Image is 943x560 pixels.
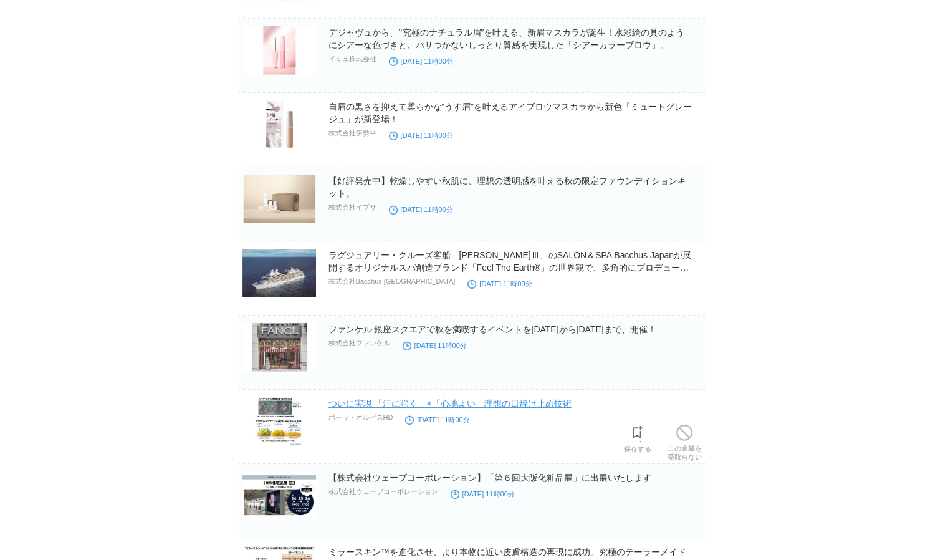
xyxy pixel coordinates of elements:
a: 【好評発売中】乾燥しやすい秋肌に、理想の透明感を叶える秋の限定ファウンデイションキット。 [328,176,686,198]
time: [DATE] 11時00分 [389,57,453,65]
a: 【株式会社ウェーブコーポレーション】「第６回大阪化粧品展」に出展いたします [328,473,651,483]
time: [DATE] 11時00分 [405,416,469,423]
p: 株式会社Bacchus [GEOGRAPHIC_DATA] [328,277,456,286]
img: 62545-45-dc860c41688ee9659f81887272ef8a6e-1920x1080.jpg [242,471,316,520]
img: 6536-73-91c19bb777d403a003b3ff0848033a09-1457x2185.jpg [242,26,316,75]
p: 株式会社伊勢半 [328,128,376,138]
img: 17666-1424-f20c5f81b15bb9bd1bcab7cbd034f3db-394x350.jpg [242,323,316,372]
a: ついに実現 「汗に強く」×「心地よい」理想の日焼け止め技術 [328,398,572,408]
time: [DATE] 11時00分 [389,132,453,139]
img: 2194-1009-322948e8069f614dc74f5bea45f5d950-831x1389.png [242,100,316,149]
p: イミュ株式会社 [328,54,376,64]
a: デジャヴュから、‟究極のナチュラル眉”を叶える、新眉マスカラが誕生！水彩絵の具のようにシアーな色づきと、パサつかないしっとり質感を実現した「シアーカラーブロウ」。 [328,27,685,50]
p: 株式会社ウェーブコーポレーション [328,487,438,496]
a: ラグジュアリー・クルーズ客船「[PERSON_NAME]Ⅲ」のSALON＆SPA Bacchus Japanが展開するオリジナルスパ創造ブランド「Feel The Earth®」の世界観で、多角... [328,250,691,285]
a: ファンケル 銀座スクエアで秋を満喫するイベントを[DATE]から[DATE]まで、開催！ [328,324,656,334]
time: [DATE] 11時00分 [451,490,515,498]
time: [DATE] 11時00分 [403,342,467,349]
img: 100029-62-bbfc2d93b093a5f95a3ef99a1f1ab753-2564x1737.jpg [242,175,316,223]
p: 株式会社ファンケル [328,339,390,348]
a: この企業を受取らない [668,422,702,461]
img: 92303-155-f7c9cb72ef154f9dcf3812cfdb9f519c-1846x1778.png [242,397,316,446]
img: 167109-4-8f37d66595575f93f3d025cdff75d5a5-640x414.jpg [242,249,316,297]
p: 株式会社イプサ [328,203,376,212]
time: [DATE] 11時00分 [467,280,532,287]
a: 保存する [624,422,651,453]
a: 自眉の黒さを抑えて柔らかな“うす眉”を叶えるアイブロウマスカラから新色「ミュートグレージュ」が新登場！ [328,102,692,124]
time: [DATE] 11時00分 [389,206,453,213]
p: ポーラ・オルビスHD [328,413,393,422]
